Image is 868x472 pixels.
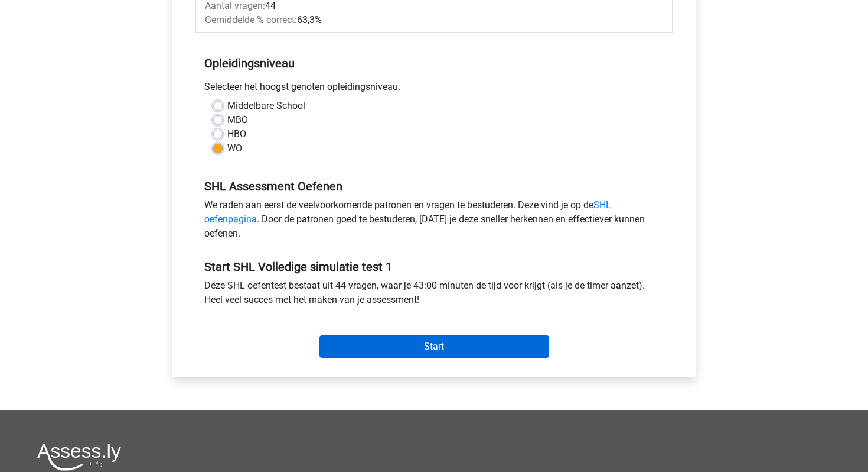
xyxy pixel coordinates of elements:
[195,198,673,245] div: We raden aan eerst de veelvoorkomende patronen en vragen te bestuderen. Deze vind je op de . Door...
[319,335,549,358] input: Start
[227,99,305,113] label: Middelbare School
[195,80,673,99] div: Selecteer het hoogst genoten opleidingsniveau.
[204,260,664,274] h5: Start SHL Volledige simulatie test 1
[227,113,248,127] label: MBO
[196,13,513,27] div: 63,3%
[195,279,673,312] div: Deze SHL oefentest bestaat uit 44 vragen, waar je 43:00 minuten de tijd voor krijgt (als je de ti...
[37,443,121,471] img: Assessly logo
[227,141,242,156] label: WO
[204,51,664,75] h5: Opleidingsniveau
[227,127,246,141] label: HBO
[205,14,297,25] span: Gemiddelde % correct:
[204,179,664,193] h5: SHL Assessment Oefenen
